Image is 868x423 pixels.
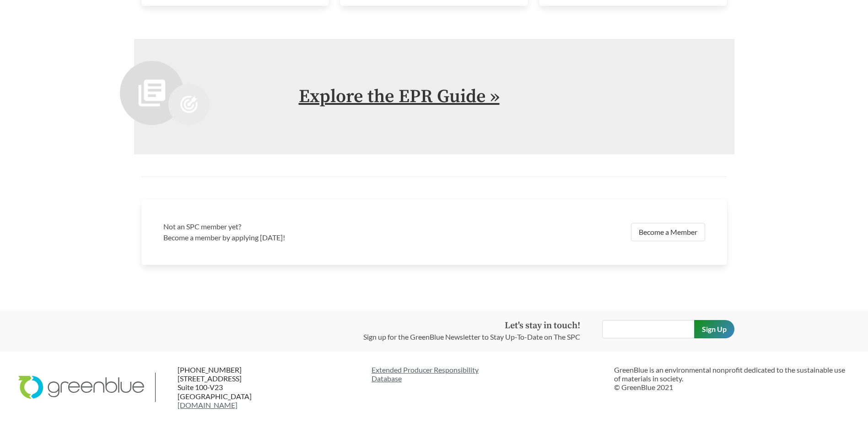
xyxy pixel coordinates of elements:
p: Become a member by applying [DATE]! [163,232,429,243]
a: Explore the EPR Guide » [299,85,500,108]
strong: Let's stay in touch! [505,320,580,331]
p: [PHONE_NUMBER] [STREET_ADDRESS] Suite 100-V23 [GEOGRAPHIC_DATA] [178,365,288,409]
input: Sign Up [694,320,734,338]
a: Extended Producer ResponsibilityDatabase [372,365,607,383]
a: [DOMAIN_NAME] [178,401,237,409]
h3: Not an SPC member yet? [163,221,429,232]
p: GreenBlue is an environmental nonprofit dedicated to the sustainable use of materials in society.... [614,365,850,392]
a: Become a Member [631,223,705,241]
p: Sign up for the GreenBlue Newsletter to Stay Up-To-Date on The SPC [363,331,580,342]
